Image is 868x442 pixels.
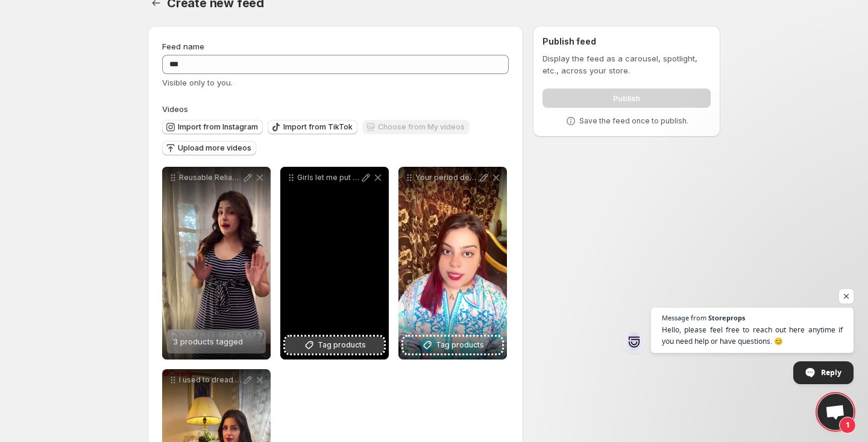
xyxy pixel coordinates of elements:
[178,122,258,132] span: Import from Instagram
[318,339,366,351] span: Tag products
[173,337,243,346] span: 3 products tagged
[268,120,357,134] button: Import from TikTok
[162,78,233,87] span: Visible only to you.
[179,375,242,385] p: I used to dread my periods rashes leaks and the constant discomfort of pads But everything change...
[162,104,188,114] span: Videos
[162,141,256,155] button: Upload more videos
[415,173,478,182] p: Your period deserves more than stress and discomfort With Dcareify Period Panties you can move wi...
[280,167,389,360] div: Girls let me put you on to something life-changing Ive been trying out the dcareify Reusable Peri...
[162,120,263,134] button: Import from Instagram
[285,337,384,353] button: Tag products
[542,52,711,76] p: Display the feed as a carousel, spotlight, etc., across your store.
[398,167,507,360] div: Your period deserves more than stress and discomfort With Dcareify Period Panties you can move wi...
[403,337,502,353] button: Tag products
[297,173,360,182] p: Girls let me put you on to something life-changing Ive been trying out the dcareify Reusable Peri...
[283,122,353,132] span: Import from TikTok
[662,324,843,347] span: Hello, please feel free to reach out here anytime if you need help or have questions. 😊
[579,116,688,126] p: Save the feed once to publish.
[839,417,856,434] span: 1
[542,36,711,48] h2: Publish feed
[162,167,271,360] div: Reusable Reliable Revolutionary Dcareify Period Panty made with soft cotton fabric for all-day co...
[662,314,706,321] span: Message from
[179,173,242,182] p: Reusable Reliable Revolutionary Dcareify Period Panty made with soft cotton fabric for all-day co...
[821,362,841,383] span: Reply
[178,143,251,153] span: Upload more videos
[817,394,854,430] a: Open chat
[162,42,204,51] span: Feed name
[436,339,484,351] span: Tag products
[708,314,745,321] span: Storeprops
